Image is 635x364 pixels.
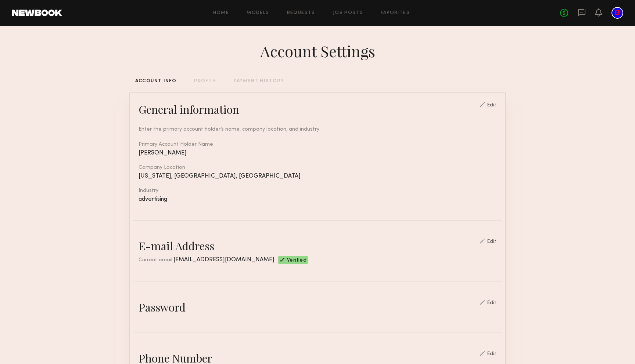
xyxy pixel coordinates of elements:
[487,352,496,357] div: Edit
[139,142,496,147] div: Primary Account Holder Name
[139,165,496,170] div: Company Location
[139,196,496,203] div: advertising
[173,257,275,263] span: [EMAIL_ADDRESS][DOMAIN_NAME]
[333,11,363,15] a: Job Posts
[213,11,229,15] a: Home
[139,256,275,264] div: Current email:
[139,150,496,156] div: [PERSON_NAME]
[139,102,239,117] div: General information
[139,173,496,179] div: [US_STATE], [GEOGRAPHIC_DATA], [GEOGRAPHIC_DATA]
[381,11,410,15] a: Favorites
[487,103,496,108] div: Edit
[139,300,186,314] div: Password
[487,301,496,306] div: Edit
[194,79,216,84] div: PROFILE
[487,239,496,244] div: Edit
[287,11,315,15] a: Requests
[234,79,284,84] div: PAYMENT HISTORY
[247,11,269,15] a: Models
[260,41,375,61] div: Account Settings
[139,239,214,253] div: E-mail Address
[135,79,176,84] div: ACCOUNT INFO
[287,258,306,264] span: Verified
[139,125,496,133] div: Enter the primary account holder’s name, company location, and industry
[139,188,496,193] div: Industry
